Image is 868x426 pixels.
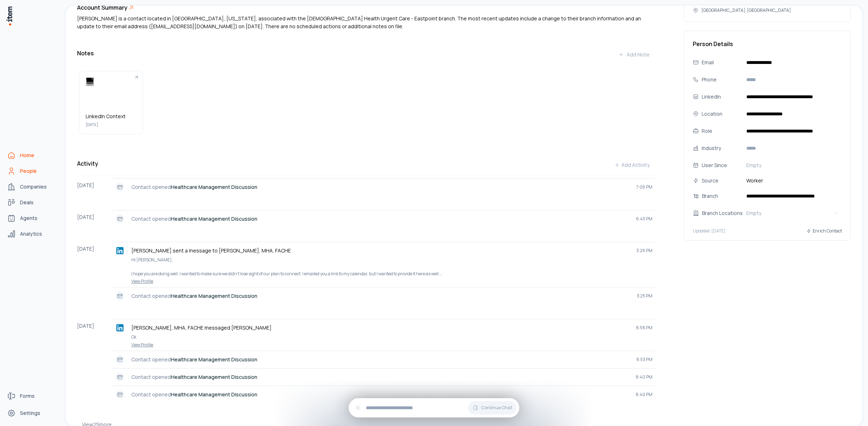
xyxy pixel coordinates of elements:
[4,227,59,241] a: Analytics
[702,209,748,217] div: Branch Locations
[618,51,650,58] div: Add Note
[702,76,741,84] div: Phone
[77,49,94,57] h3: Notes
[77,178,111,196] div: [DATE]
[4,180,59,194] a: Companies
[77,319,111,403] div: [DATE]
[612,47,655,62] button: Add Note
[636,374,652,380] span: 8:40 PM
[20,392,35,400] span: Forms
[116,324,123,331] img: linkedin logo
[4,164,59,178] a: People
[77,15,655,30] div: [PERSON_NAME] is a contact located in [GEOGRAPHIC_DATA], [US_STATE], associated with the [DEMOGRA...
[171,184,257,190] strong: Healthcare Management Discussion
[77,159,98,168] h3: Activity
[702,144,741,152] div: Industry
[636,216,652,222] span: 6:45 PM
[636,184,652,190] span: 7:06 PM
[806,225,842,237] button: Enrich Contact
[609,158,655,172] button: Add Activity
[6,6,13,26] img: Item Brain Logo
[481,405,512,411] span: Continue Chat
[116,247,123,254] img: linkedin logo
[702,192,748,200] div: Branch
[349,398,519,417] div: Continue Chat
[86,121,136,128] span: [DATE]
[131,247,631,254] p: [PERSON_NAME] sent a message to [PERSON_NAME], MHA, FACHE
[20,167,37,175] span: People
[636,248,652,254] span: 3:26 PM
[86,77,94,86] img: computer
[20,230,42,237] span: Analytics
[114,342,652,348] a: View Profile
[171,391,257,398] strong: Healthcare Management Discussion
[77,242,111,305] div: [DATE]
[702,93,741,101] div: LinkedIn
[131,334,652,341] p: Ok
[702,127,741,135] div: Role
[20,199,34,206] span: Deals
[20,215,37,222] span: Agents
[702,110,741,118] div: Location
[77,210,111,227] div: [DATE]
[171,215,257,222] strong: Healthcare Management Discussion
[702,177,741,185] div: Source
[86,113,136,120] h5: LinkedIn Context
[20,183,47,190] span: Companies
[636,325,652,331] span: 8:58 PM
[131,356,631,363] p: Contact opened
[131,184,631,191] p: Contact opened
[637,293,652,299] span: 3:25 PM
[4,148,59,162] a: Home
[20,410,40,417] span: Settings
[701,7,791,13] p: [GEOGRAPHIC_DATA], [GEOGRAPHIC_DATA]
[131,324,630,331] p: [PERSON_NAME], MHA, FACHE messaged [PERSON_NAME]
[636,357,652,362] span: 8:53 PM
[702,59,741,66] div: Email
[693,40,842,48] h3: Person Details
[4,211,59,225] a: Agents
[131,256,652,264] p: Hi [PERSON_NAME],
[131,292,631,300] p: Contact opened
[746,162,761,169] span: Empty
[693,228,726,234] p: Updated: [DATE]
[131,374,630,381] p: Contact opened
[114,279,652,284] a: View Profile
[4,195,59,210] a: Deals
[636,392,652,397] span: 8:40 PM
[131,270,652,277] p: I hope you are doing well. I wanted to make sure we didn't lose sight of our plan to connect. I e...
[131,215,630,222] p: Contact opened
[131,391,630,398] p: Contact opened
[20,152,34,159] span: Home
[468,401,516,415] button: Continue Chat
[743,177,842,185] span: Worker
[702,161,741,169] div: User Since
[743,160,842,171] button: Empty
[171,292,257,299] strong: Healthcare Management Discussion
[4,406,59,420] a: Settings
[171,356,257,363] strong: Healthcare Management Discussion
[77,3,127,12] h3: Account Summary
[4,389,59,403] a: Forms
[171,374,257,380] strong: Healthcare Management Discussion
